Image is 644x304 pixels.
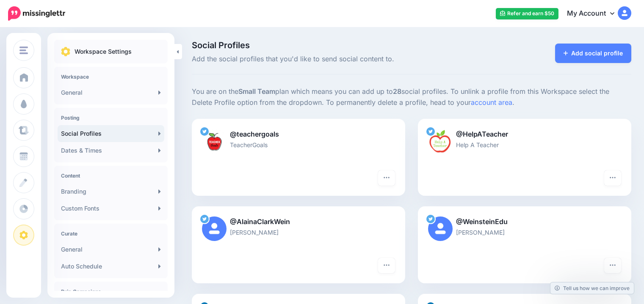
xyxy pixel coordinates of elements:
[202,227,395,237] p: [PERSON_NAME]
[75,47,132,57] p: Workspace Settings
[550,282,634,294] a: Tell us how we can improve
[202,216,395,227] p: @AlainaClarkWein
[428,216,453,241] img: user_default_image.png
[61,230,161,237] h4: Curate
[555,44,632,63] a: Add social profile
[61,173,161,179] h4: Content
[58,258,164,275] a: Auto Schedule
[58,125,164,142] a: Social Profiles
[393,87,401,96] b: 28
[428,216,621,227] p: @WeinsteinEdu
[58,142,164,159] a: Dates & Times
[428,227,621,237] p: [PERSON_NAME]
[192,41,481,49] span: Social Profiles
[8,6,65,21] img: Missinglettr
[202,140,395,150] p: TeacherGoals
[202,216,227,241] img: user_default_image.png
[58,183,164,200] a: Branding
[58,84,164,101] a: General
[61,74,161,80] h4: Workspace
[61,115,161,121] h4: Posting
[58,241,164,258] a: General
[61,288,161,295] h4: Drip Campaigns
[558,3,631,24] a: My Account
[238,87,275,96] b: Small Team
[428,129,621,140] p: @HelpATeacher
[496,8,558,19] a: Refer and earn $50
[428,140,621,150] p: Help A Teacher
[428,129,453,153] img: D-Wa6veX-76517.jpg
[192,86,631,108] p: You are on the plan which means you can add up to social profiles. To unlink a profile from this ...
[202,129,227,153] img: vQx29kpF-61327.jpg
[58,200,164,217] a: Custom Fonts
[192,54,481,65] span: Add the social profiles that you'd like to send social content to.
[202,129,395,140] p: @teachergoals
[61,47,70,56] img: settings.png
[471,98,512,107] a: account area
[19,47,28,54] img: menu.png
